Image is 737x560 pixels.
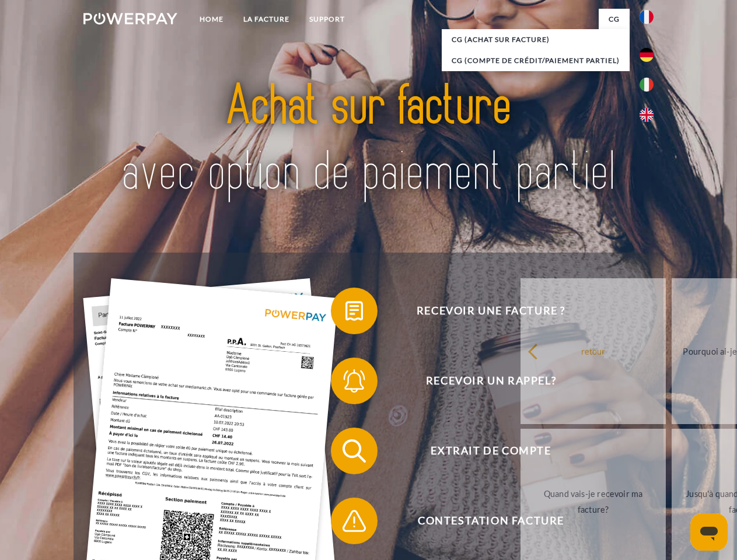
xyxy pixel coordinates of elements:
img: qb_warning.svg [340,506,369,535]
button: Recevoir un rappel? [331,358,634,404]
a: LA FACTURE [233,9,299,30]
a: CG [599,9,630,30]
button: Extrait de compte [331,428,634,474]
a: Support [299,9,355,30]
div: Quand vais-je recevoir ma facture? [528,486,659,517]
a: CG (achat sur facture) [442,29,630,50]
button: Recevoir une facture ? [331,288,634,334]
img: logo-powerpay-white.svg [83,13,177,24]
img: it [640,78,654,92]
span: Contestation Facture [348,498,634,544]
span: Recevoir une facture ? [348,288,634,334]
span: Extrait de compte [348,428,634,474]
span: Recevoir un rappel? [348,358,634,404]
img: en [640,108,654,122]
img: de [640,48,654,62]
button: Contestation Facture [331,498,634,544]
img: title-powerpay_fr.svg [111,56,626,223]
img: qb_bell.svg [340,366,369,395]
img: fr [640,10,654,24]
img: qb_bill.svg [340,296,369,325]
iframe: Bouton de lancement de la fenêtre de messagerie [690,513,728,551]
a: CG (Compte de crédit/paiement partiel) [442,50,630,71]
a: Home [190,9,233,30]
img: qb_search.svg [340,436,369,466]
div: retour [528,343,659,359]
